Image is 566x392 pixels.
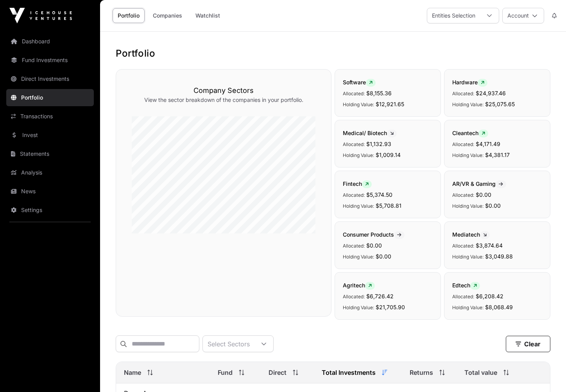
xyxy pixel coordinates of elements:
span: $1,132.93 [366,141,391,147]
span: Agritech [343,282,375,289]
span: Holding Value: [343,305,374,310]
span: $1,009.14 [376,151,401,158]
a: Direct Investments [6,70,94,87]
span: Total Investments [322,368,376,377]
span: Direct [269,368,287,377]
span: $5,374.50 [366,191,392,198]
span: Returns [410,368,433,377]
a: News [6,183,94,200]
span: Allocated: [343,91,365,96]
span: $5,708.81 [376,202,401,209]
span: Edtech [452,282,480,289]
span: $8,068.49 [485,304,513,310]
span: $25,075.65 [485,101,515,107]
a: Fund Investments [6,52,94,69]
span: Medical/ Biotech [343,130,397,136]
span: $21,705.90 [376,304,405,310]
a: Settings [6,201,94,219]
span: $8,155.36 [366,90,392,96]
span: Hardware [452,79,487,86]
button: Account [502,8,544,23]
a: Portfolio [113,8,145,23]
span: Allocated: [452,294,474,299]
a: Watchlist [190,8,225,23]
a: Companies [148,8,187,23]
span: $3,049.88 [485,253,513,260]
span: Holding Value: [343,152,374,158]
a: Analysis [6,164,94,181]
span: Name [124,368,141,377]
a: Dashboard [6,33,94,50]
h3: Company Sectors [132,85,315,96]
button: Clear [506,336,550,352]
span: $0.00 [366,242,382,249]
span: Allocated: [343,294,365,299]
span: Allocated: [343,141,365,147]
span: $3,874.64 [476,242,503,249]
span: Consumer Products [343,231,405,238]
span: Allocated: [452,243,474,249]
span: Holding Value: [452,305,484,310]
span: Software [343,79,376,86]
span: $0.00 [485,202,501,209]
span: Fund [218,368,233,377]
span: Allocated: [343,192,365,198]
div: Entities Selection [427,8,480,23]
span: Mediatech [452,231,490,238]
span: Allocated: [343,243,365,249]
span: AR/VR & Gaming [452,180,506,187]
span: Cleantech [452,130,488,136]
span: Holding Value: [343,254,374,260]
span: $24,937.46 [476,90,506,96]
span: Holding Value: [452,254,484,260]
span: Fintech [343,180,372,187]
a: Invest [6,127,94,144]
span: Allocated: [452,141,474,147]
div: Select Sectors [203,336,254,352]
span: $0.00 [376,253,391,260]
a: Transactions [6,108,94,125]
p: View the sector breakdown of the companies in your portfolio. [132,96,315,104]
span: Holding Value: [452,152,484,158]
span: Holding Value: [343,102,374,107]
span: Holding Value: [452,102,484,107]
span: $4,171.49 [476,141,500,147]
a: Statements [6,145,94,162]
iframe: Chat Widget [527,355,566,392]
img: Icehouse Ventures Logo [9,8,72,23]
span: Total value [464,368,497,377]
a: Portfolio [6,89,94,106]
span: Holding Value: [343,203,374,209]
span: $6,208.42 [476,293,503,299]
span: Holding Value: [452,203,484,209]
span: $0.00 [476,191,491,198]
span: $4,381.17 [485,151,510,158]
span: $6,726.42 [366,293,394,299]
span: Allocated: [452,91,474,96]
h1: Portfolio [116,47,550,60]
span: Allocated: [452,192,474,198]
span: $12,921.65 [376,101,404,107]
